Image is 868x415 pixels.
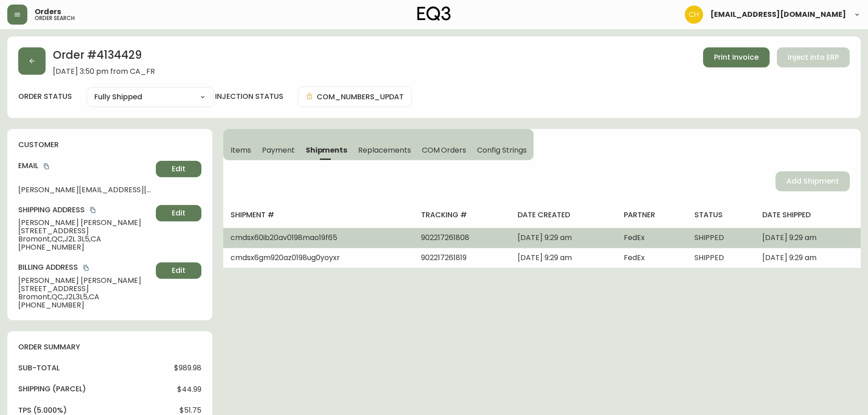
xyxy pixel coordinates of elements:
span: FedEx [624,252,645,263]
button: Edit [156,205,201,221]
span: [PHONE_NUMBER] [18,301,152,309]
h2: Order # 4134429 [53,47,155,67]
h4: status [694,210,748,220]
h4: partner [624,210,680,220]
span: Bromont , QC , J2L 3L5 , CA [18,235,152,243]
img: logo [417,6,451,21]
span: [PHONE_NUMBER] [18,243,152,251]
span: [DATE] 9:29 am [762,232,817,243]
span: Bromont , QC , J2L3L5 , CA [18,293,152,301]
span: Config Strings [477,145,526,155]
h4: order summary [18,342,201,352]
button: Edit [156,262,201,279]
button: copy [82,263,91,272]
span: [PERSON_NAME] [PERSON_NAME] [18,277,152,285]
span: Replacements [358,145,411,155]
span: [PERSON_NAME][EMAIL_ADDRESS][PERSON_NAME][DOMAIN_NAME] [18,186,152,194]
h4: Shipping ( Parcel ) [18,384,86,394]
span: [EMAIL_ADDRESS][DOMAIN_NAME] [710,11,846,18]
span: [DATE] 3:50 pm from CA_FR [53,67,155,76]
span: $989.98 [174,364,201,372]
span: Edit [172,266,185,276]
h4: shipment # [231,210,406,220]
h4: tracking # [421,210,503,220]
span: Items [231,145,251,155]
h4: customer [18,140,201,150]
h4: Billing Address [18,262,152,272]
span: FedEx [624,232,645,243]
span: Print Invoice [714,52,759,62]
h4: injection status [215,92,283,102]
button: copy [88,205,98,215]
span: COM Orders [422,145,467,155]
span: [DATE] 9:29 am [762,252,817,263]
label: order status [18,92,72,102]
button: copy [42,162,51,171]
span: Orders [35,8,61,15]
span: [STREET_ADDRESS] [18,227,152,235]
span: $44.99 [177,385,201,394]
span: Payment [262,145,295,155]
h4: sub-total [18,363,60,373]
button: Print Invoice [703,47,770,67]
span: [PERSON_NAME] [PERSON_NAME] [18,219,152,227]
span: Shipments [306,145,348,155]
span: 902217261808 [421,232,469,243]
img: 6288462cea190ebb98a2c2f3c744dd7e [685,5,703,24]
h4: date created [518,210,609,220]
h4: Email [18,161,152,171]
h4: date shipped [762,210,853,220]
span: [DATE] 9:29 am [518,252,572,263]
span: $51.75 [180,406,201,415]
span: SHIPPED [694,252,724,263]
h4: Shipping Address [18,205,152,215]
span: [DATE] 9:29 am [518,232,572,243]
span: cmdsx6gm920az0198ug0yoyxr [231,252,340,263]
span: SHIPPED [694,232,724,243]
span: cmdsx60ib20av0198mao19f65 [231,232,337,243]
span: 902217261819 [421,252,467,263]
h5: order search [35,15,75,21]
span: Edit [172,208,185,218]
button: Edit [156,161,201,177]
span: [STREET_ADDRESS] [18,285,152,293]
span: Edit [172,164,185,174]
